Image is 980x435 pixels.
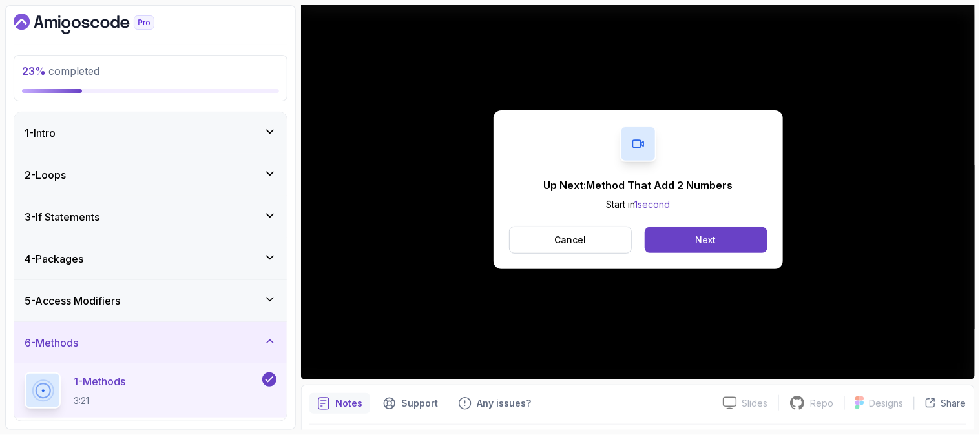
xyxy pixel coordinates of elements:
[25,167,66,183] h3: 2 - Loops
[22,65,99,77] span: completed
[25,125,56,141] h3: 1 - Intro
[870,397,904,410] p: Designs
[14,112,287,154] button: 1-Intro
[25,293,120,309] h3: 5 - Access Modifiers
[375,393,446,414] button: Support button
[14,14,184,34] a: Dashboard
[645,227,767,253] button: Next
[742,397,768,410] p: Slides
[451,393,539,414] button: Feedback button
[543,198,733,211] p: Start in
[401,397,438,410] p: Support
[543,177,733,193] p: Up Next: Method That Add 2 Numbers
[14,238,287,279] button: 4-Packages
[634,199,670,210] span: 1 second
[696,234,716,247] div: Next
[554,234,586,247] p: Cancel
[914,397,966,410] button: Share
[14,280,287,321] button: 5-Access Modifiers
[14,154,287,196] button: 2-Loops
[25,209,99,225] h3: 3 - If Statements
[477,397,531,410] p: Any issues?
[74,394,125,407] p: 3:21
[509,227,632,254] button: Cancel
[25,372,276,409] button: 1-Methods3:21
[811,397,834,410] p: Repo
[25,251,83,267] h3: 4 - Packages
[14,196,287,238] button: 3-If Statements
[74,374,125,389] p: 1 - Methods
[309,393,370,414] button: notes button
[22,65,46,77] span: 23 %
[25,335,78,350] h3: 6 - Methods
[941,397,966,410] p: Share
[335,397,362,410] p: Notes
[14,322,287,363] button: 6-Methods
